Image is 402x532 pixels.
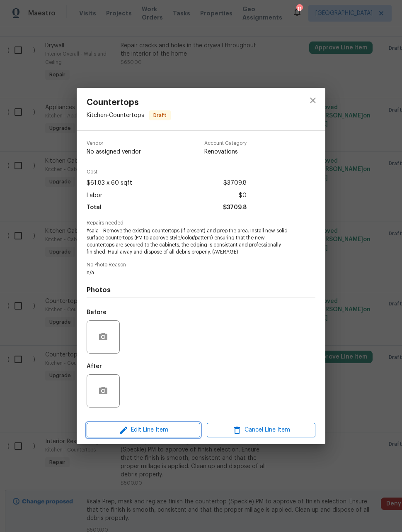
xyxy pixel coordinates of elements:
span: Edit Line Item [89,425,198,435]
span: Renovations [204,148,247,156]
span: No assigned vendor [87,148,141,156]
h5: After [87,364,102,369]
h5: Before [87,310,107,315]
span: Total [87,202,102,214]
span: Countertops [87,98,171,107]
span: n/a [87,269,293,276]
div: 11 [296,5,302,13]
span: Cancel Line Item [209,425,313,435]
span: Labor [87,190,102,202]
button: close [303,90,323,110]
button: Cancel Line Item [207,423,315,437]
span: Vendor [87,141,141,146]
span: Kitchen - Countertops [87,112,144,118]
button: Edit Line Item [87,423,200,437]
span: $0 [239,190,247,202]
span: $3709.8 [223,202,247,214]
span: Cost [87,169,247,175]
span: $61.83 x 60 sqft [87,177,132,189]
span: No Photo Reason [87,262,315,268]
span: Repairs needed [87,220,315,226]
span: #sala - Remove the existing countertops (if present) and prep the area. Install new solid surface... [87,227,293,255]
span: $3709.8 [223,177,247,189]
span: Draft [150,111,170,120]
span: Account Category [204,141,247,146]
h4: Photos [87,286,315,294]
